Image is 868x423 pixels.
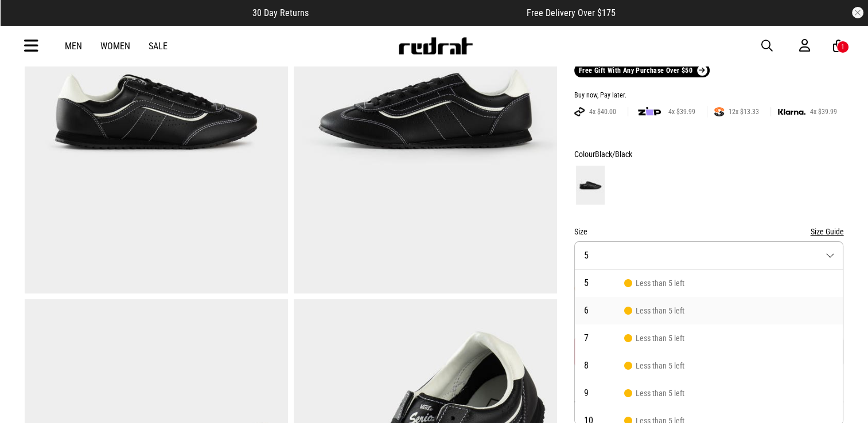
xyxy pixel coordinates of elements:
[624,389,684,398] span: Less than 5 left
[805,107,842,116] span: 4x $39.99
[574,91,844,100] div: Buy now, Pay later.
[574,225,844,238] div: Size
[778,109,805,115] img: KLARNA
[9,5,44,39] button: Open LiveChat chat widget
[149,41,168,52] a: Sale
[624,279,684,288] span: Less than 5 left
[398,37,473,54] img: Redrat logo
[664,107,700,116] span: 4x $39.99
[714,107,724,116] img: SPLITPAY
[584,334,624,343] span: 7
[624,361,684,370] span: Less than 5 left
[810,225,843,238] button: Size Guide
[252,7,309,18] span: 30 Day Returns
[574,241,844,269] button: 5
[624,334,684,343] span: Less than 5 left
[833,40,844,52] a: 1
[576,166,605,205] img: Black/Black
[574,64,710,77] a: Free Gift With Any Purchase Over $50
[584,250,589,261] span: 5
[584,306,624,315] span: 6
[527,7,616,18] span: Free Delivery Over $175
[724,107,764,116] span: 12x $13.33
[841,43,844,51] div: 1
[332,7,504,18] iframe: Customer reviews powered by Trustpilot
[595,150,632,159] span: Black/Black
[624,306,684,315] span: Less than 5 left
[584,389,624,398] span: 9
[574,147,844,161] div: Colour
[574,107,585,116] img: AFTERPAY
[638,106,661,117] img: zip
[65,41,82,52] a: Men
[584,279,624,288] span: 5
[100,41,130,52] a: Women
[585,107,621,116] span: 4x $40.00
[584,361,624,370] span: 8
